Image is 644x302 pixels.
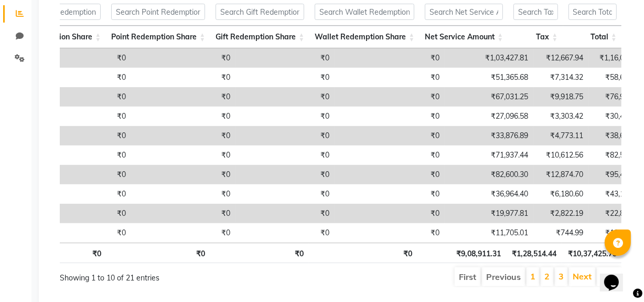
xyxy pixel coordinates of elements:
[533,68,588,87] td: ₹7,314.32
[445,87,533,107] td: ₹67,031.25
[235,107,335,126] td: ₹0
[315,4,414,20] input: Search Wallet Redemption Share
[533,223,588,243] td: ₹744.99
[533,48,588,68] td: ₹12,667.94
[533,204,588,223] td: ₹2,822.19
[14,165,131,184] td: ₹0
[335,204,445,223] td: ₹0
[445,204,533,223] td: ₹19,977.81
[562,243,622,263] th: ₹10,37,425.75
[513,4,557,20] input: Search Tax
[216,4,304,20] input: Search Gift Redemption Share
[131,204,235,223] td: ₹0
[131,223,235,243] td: ₹0
[106,26,210,48] th: Point Redemption Share: activate to sort column ascending
[600,260,634,291] iframe: chat widget
[533,126,588,145] td: ₹4,773.11
[14,48,131,68] td: ₹0
[533,184,588,204] td: ₹6,180.60
[335,165,445,184] td: ₹0
[14,126,131,145] td: ₹0
[335,223,445,243] td: ₹0
[106,243,210,263] th: ₹0
[563,26,622,48] th: Total: activate to sort column ascending
[335,184,445,204] td: ₹0
[131,48,235,68] td: ₹0
[533,165,588,184] td: ₹12,874.70
[420,26,508,48] th: Net Service Amount: activate to sort column ascending
[131,145,235,165] td: ₹0
[60,266,285,284] div: Showing 1 to 10 of 21 entries
[235,223,335,243] td: ₹0
[14,204,131,223] td: ₹0
[568,4,617,20] input: Search Total
[14,184,131,204] td: ₹0
[335,87,445,107] td: ₹0
[131,68,235,87] td: ₹0
[335,68,445,87] td: ₹0
[425,4,503,20] input: Search Net Service Amount
[445,68,533,87] td: ₹51,365.68
[559,271,564,282] a: 3
[14,87,131,107] td: ₹0
[506,243,562,263] th: ₹1,28,514.44
[235,184,335,204] td: ₹0
[533,87,588,107] td: ₹9,918.75
[530,271,535,282] a: 1
[445,126,533,145] td: ₹33,876.89
[445,165,533,184] td: ₹82,600.30
[14,107,131,126] td: ₹0
[533,107,588,126] td: ₹3,303.42
[235,204,335,223] td: ₹0
[533,145,588,165] td: ₹10,612.56
[445,184,533,204] td: ₹36,964.40
[235,68,335,87] td: ₹0
[335,107,445,126] td: ₹0
[335,145,445,165] td: ₹0
[111,4,205,20] input: Search Point Redemption Share
[445,145,533,165] td: ₹71,937.44
[14,145,131,165] td: ₹0
[417,243,506,263] th: ₹9,08,911.31
[445,107,533,126] td: ₹27,096.58
[544,271,550,282] a: 2
[131,184,235,204] td: ₹0
[309,243,417,263] th: ₹0
[210,26,309,48] th: Gift Redemption Share: activate to sort column ascending
[445,48,533,68] td: ₹1,03,427.81
[235,145,335,165] td: ₹0
[14,223,131,243] td: ₹0
[235,126,335,145] td: ₹0
[131,87,235,107] td: ₹0
[235,48,335,68] td: ₹0
[573,271,592,282] a: Next
[210,243,309,263] th: ₹0
[235,87,335,107] td: ₹0
[131,107,235,126] td: ₹0
[445,223,533,243] td: ₹11,705.01
[131,126,235,145] td: ₹0
[335,48,445,68] td: ₹0
[508,26,563,48] th: Tax: activate to sort column ascending
[131,165,235,184] td: ₹0
[14,68,131,87] td: ₹0
[235,165,335,184] td: ₹0
[335,126,445,145] td: ₹0
[309,26,420,48] th: Wallet Redemption Share: activate to sort column ascending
